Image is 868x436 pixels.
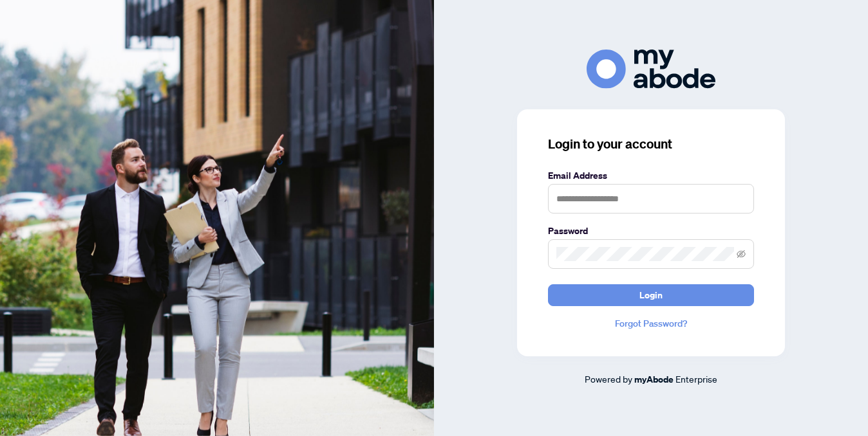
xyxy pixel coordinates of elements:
[587,50,715,89] img: ma-logo
[548,316,754,331] a: Forgot Password?
[548,168,754,183] label: Email Address
[737,250,746,259] span: eye-invisible
[548,284,754,306] button: Login
[548,224,754,238] label: Password
[675,373,717,385] span: Enterprise
[585,373,632,385] span: Powered by
[639,285,663,305] span: Login
[548,135,754,153] h3: Login to your account
[634,372,674,386] a: myAbode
